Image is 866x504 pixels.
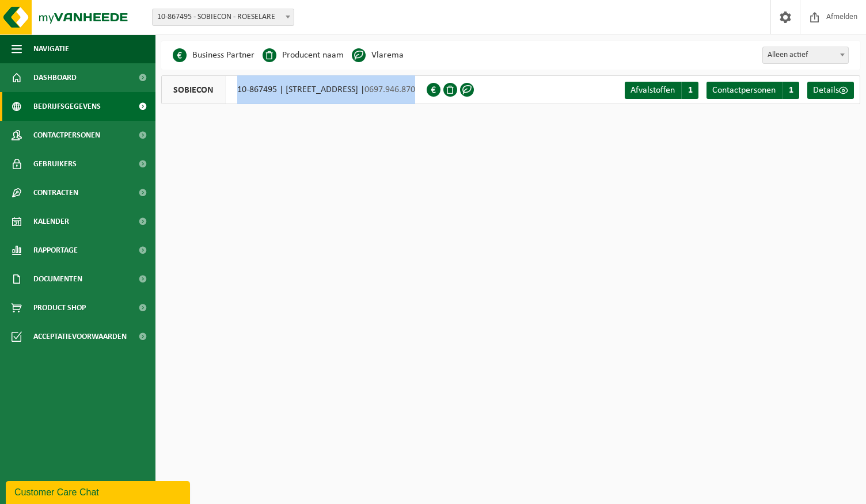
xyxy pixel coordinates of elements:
span: Details [813,86,839,95]
span: Acceptatievoorwaarden [33,322,127,351]
span: Product Shop [33,293,86,322]
li: Vlarema [352,47,404,64]
span: Alleen actief [762,47,849,64]
li: Producent naam [263,47,344,64]
span: Rapportage [33,236,78,265]
iframe: chat widget [6,479,192,504]
span: Gebruikers [33,150,77,178]
span: 10-867495 - SOBIECON - ROESELARE [153,9,294,25]
span: Documenten [33,265,82,293]
li: Business Partner [173,47,255,64]
span: Navigatie [33,35,69,63]
span: Contracten [33,178,78,207]
a: Afvalstoffen 1 [625,82,698,99]
span: 1 [782,82,799,99]
div: 10-867495 | [STREET_ADDRESS] | [161,75,427,104]
span: Contactpersonen [712,86,776,95]
span: Dashboard [33,63,77,92]
span: Afvalstoffen [630,86,675,95]
span: Contactpersonen [33,121,100,150]
span: 0697.946.870 [364,85,415,94]
span: 10-867495 - SOBIECON - ROESELARE [152,9,294,26]
span: Bedrijfsgegevens [33,92,101,121]
span: Kalender [33,207,69,236]
a: Contactpersonen 1 [707,82,799,99]
span: 1 [681,82,698,99]
a: Details [807,82,854,99]
span: Alleen actief [763,47,848,63]
span: SOBIECON [162,76,226,104]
